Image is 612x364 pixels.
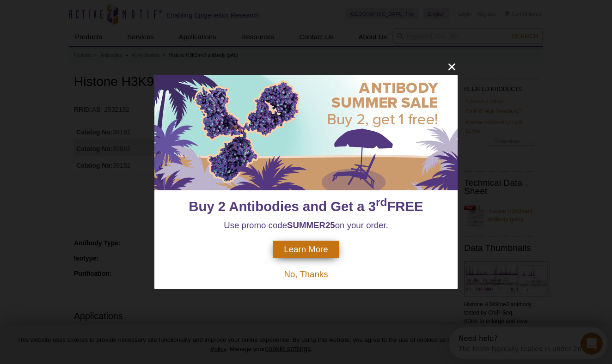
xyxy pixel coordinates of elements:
button: close [446,61,458,73]
span: No, Thanks [284,269,328,279]
div: The team typically replies in under 2m [10,15,135,25]
span: Use promo code on your order. [224,220,388,230]
span: Learn More [284,244,328,255]
div: Open Intercom Messenger [4,4,162,29]
sup: rd [376,196,387,208]
div: Need help? [10,8,135,15]
strong: SUMMER25 [287,220,335,230]
span: Buy 2 Antibodies and Get a 3 FREE [189,199,423,214]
